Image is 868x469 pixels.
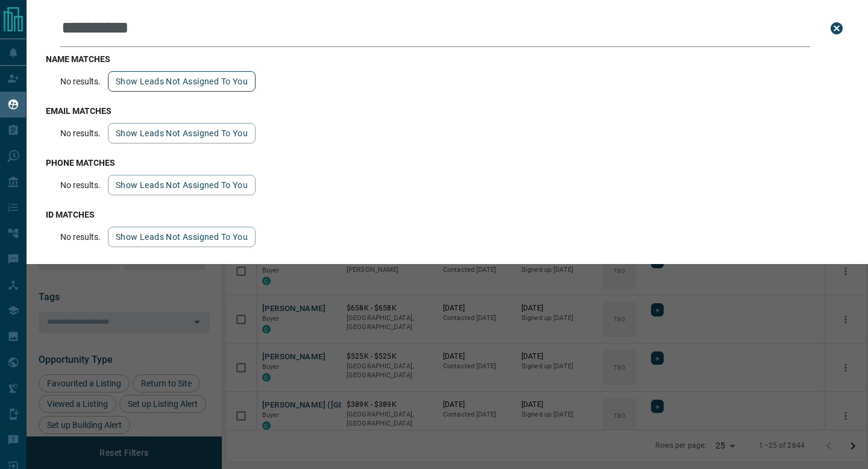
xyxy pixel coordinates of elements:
[108,123,256,143] button: show leads not assigned to you
[46,54,849,64] h3: name matches
[60,77,101,86] p: No results.
[60,232,101,242] p: No results.
[46,210,849,219] h3: id matches
[108,71,256,92] button: show leads not assigned to you
[108,227,256,247] button: show leads not assigned to you
[46,158,849,168] h3: phone matches
[60,128,101,138] p: No results.
[825,16,849,40] button: close search bar
[60,180,101,190] p: No results.
[108,175,256,195] button: show leads not assigned to you
[46,106,849,116] h3: email matches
